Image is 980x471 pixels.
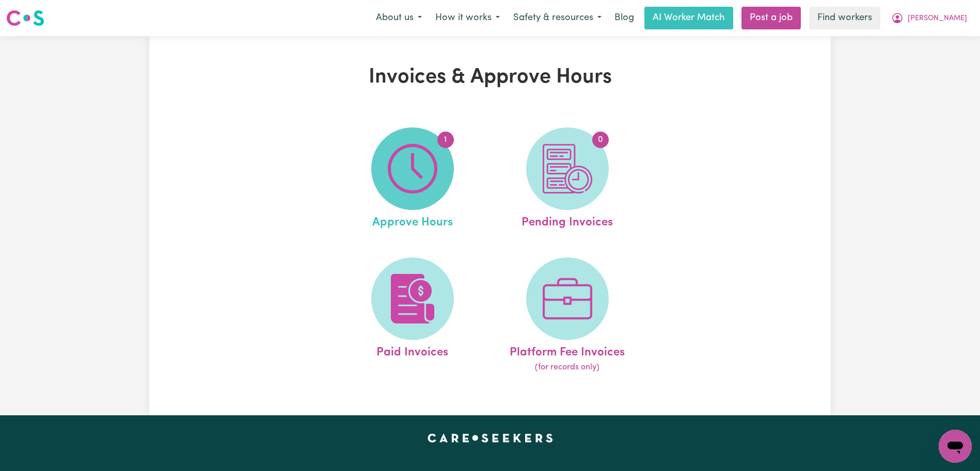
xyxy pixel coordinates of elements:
[507,7,608,29] button: Safety & resources
[884,7,974,29] button: My Account
[6,9,44,27] img: Careseekers logo
[372,210,453,232] span: Approve Hours
[429,7,507,29] button: How it works
[592,132,609,148] span: 0
[338,257,487,374] a: Paid Invoices
[437,132,454,148] span: 1
[369,7,429,29] button: About us
[535,361,599,373] span: (for records only)
[510,340,625,362] span: Platform Fee Invoices
[269,65,711,90] h1: Invoices & Approve Hours
[493,127,642,232] a: Pending Invoices
[644,7,733,29] a: AI Worker Match
[809,7,880,29] a: Find workers
[908,13,967,24] span: [PERSON_NAME]
[493,257,642,374] a: Platform Fee Invoices(for records only)
[338,127,487,232] a: Approve Hours
[6,6,44,30] a: Careseekers logo
[376,340,448,362] span: Paid Invoices
[939,430,972,463] iframe: Button to launch messaging window
[428,434,553,442] a: Careseekers home page
[608,7,640,29] a: Blog
[741,7,801,29] a: Post a job
[521,210,613,232] span: Pending Invoices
